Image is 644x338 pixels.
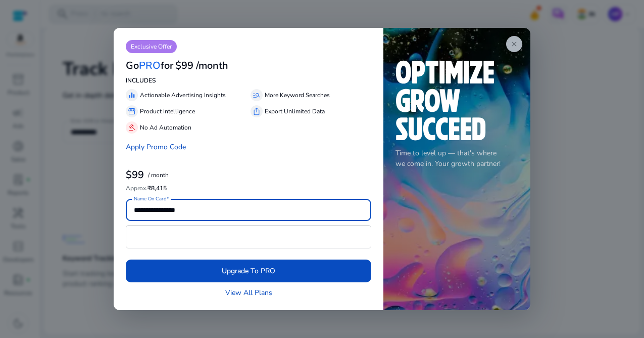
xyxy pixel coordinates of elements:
[128,107,136,115] span: storefront
[148,172,169,179] p: / month
[253,91,261,99] span: manage_search
[140,91,226,100] p: Actionable Advertising Insights
[140,123,191,132] p: No Ad Automation
[131,227,366,247] iframe: Secure card payment input frame
[134,195,166,202] mat-label: Name On Card
[128,123,136,132] span: gavel
[510,40,518,48] span: close
[126,142,186,152] a: Apply Promo Code
[126,60,173,72] h3: Go for
[222,266,275,276] span: Upgrade To PRO
[225,287,272,298] a: View All Plans
[128,91,136,99] span: equalizer
[126,76,371,85] p: INCLUDES
[253,107,261,115] span: ios_share
[395,148,518,169] p: Time to level up — that's where we come in. Your growth partner!
[126,40,177,53] p: Exclusive Offer
[265,107,325,116] p: Export Unlimited Data
[265,91,330,100] p: More Keyword Searches
[175,60,228,72] h3: $99 /month
[126,260,371,282] button: Upgrade To PRO
[139,59,161,72] span: PRO
[140,107,195,116] p: Product Intelligence
[126,184,147,192] span: Approx.
[126,168,144,182] b: $99
[126,185,371,192] h6: ₹8,415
